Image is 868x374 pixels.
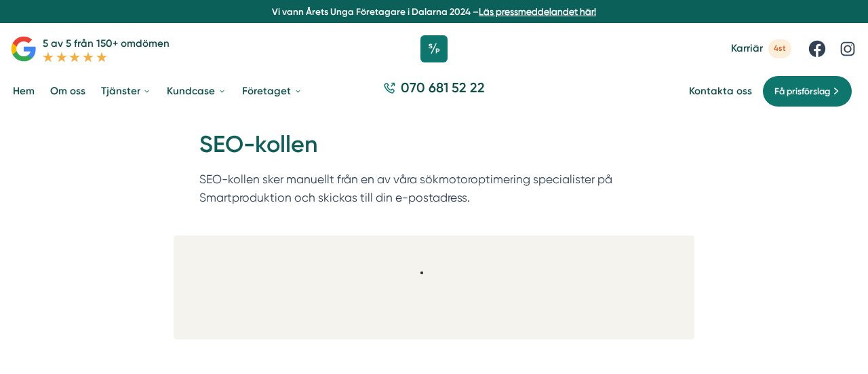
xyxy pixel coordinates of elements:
a: Läs pressmeddelandet här! [479,6,596,17]
span: 070 681 52 22 [401,79,485,98]
a: Företaget [239,75,304,109]
p: SEO-kollen sker manuellt från en av våra sökmotoroptimering specialister på Smartproduktion och s... [199,170,669,213]
span: 4st [768,39,791,58]
a: Om oss [47,75,88,109]
a: 070 681 52 22 [378,79,490,105]
a: Kundcase [164,75,229,109]
a: Karriär 4st [731,39,791,58]
a: Få prisförslag [762,75,852,107]
p: 5 av 5 från 150+ omdömen [43,35,170,52]
span: Få prisförslag [774,84,830,98]
a: Hem [10,75,37,109]
a: Kontakta oss [689,85,752,98]
span: Karriär [731,42,763,55]
a: Tjänster [98,75,154,109]
h1: SEO-kollen [199,129,669,170]
p: Vi vann Årets Unga Företagare i Dalarna 2024 – [5,5,863,18]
